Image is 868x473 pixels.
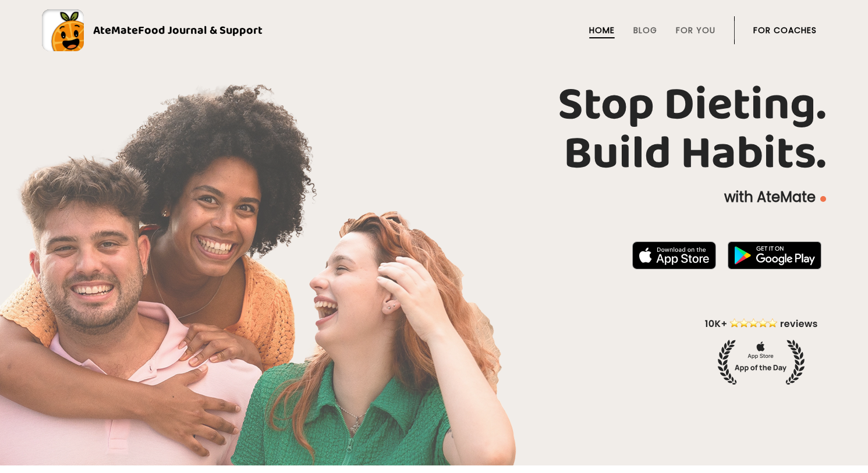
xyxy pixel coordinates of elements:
a: For You [676,26,715,35]
h1: Stop Dieting. Build Habits. [42,81,826,179]
span: Food Journal & Support [138,21,263,40]
a: AteMateFood Journal & Support [42,9,826,51]
img: badge-download-google.png [728,241,821,269]
a: Home [589,26,615,35]
div: AteMate [84,21,263,40]
img: badge-download-apple.svg [632,241,716,269]
img: home-hero-appoftheday.png [696,316,826,385]
a: For Coaches [753,26,817,35]
a: Blog [633,26,657,35]
p: with AteMate [42,188,826,207]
